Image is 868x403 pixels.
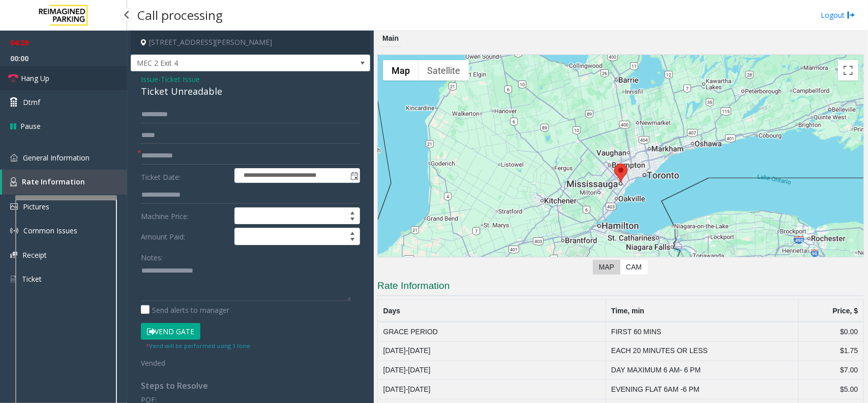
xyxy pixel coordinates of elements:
[345,216,360,224] span: Decrease value
[10,154,18,162] img: 'icon'
[158,74,200,84] span: -
[378,300,606,323] th: Days
[606,341,798,361] td: EACH 20 MINUTES OR LESS
[21,73,49,84] span: Hang Up
[606,322,798,341] td: FIRST 60 MINS
[606,380,798,399] td: EVENING FLAT 6AM -6 PM
[138,228,232,245] label: Amount Paid:
[798,341,863,361] td: $1.75
[23,97,40,108] span: Dtmf
[378,380,606,399] td: [DATE]-[DATE]
[22,177,85,186] span: Rate Information
[10,203,18,210] img: 'icon'
[131,55,322,71] span: MEC 2 Exit 4
[161,74,200,85] span: Ticket Issue
[345,228,360,236] span: Increase value
[798,322,863,341] td: $0.00
[798,380,863,399] td: $5.00
[348,169,360,183] span: Toggle popup
[377,279,864,296] h3: Rate Information
[2,170,127,195] a: Rate Information
[20,121,41,131] span: Pause
[141,323,200,340] button: Vend Gate
[132,3,228,28] h3: Call processing
[146,342,250,350] small: Vend will be performed using 1 tone
[138,207,232,225] label: Machine Price:
[380,31,401,47] div: Main
[10,227,18,235] img: 'icon'
[23,153,89,163] span: General Information
[378,341,606,361] td: [DATE]-[DATE]
[383,60,418,80] button: Show street map
[593,260,620,275] label: Map
[345,236,360,245] span: Decrease value
[10,275,17,284] img: 'icon'
[378,322,606,341] td: GRACE PERIOD
[10,252,17,258] img: 'icon'
[141,74,158,85] span: Issue
[141,305,229,315] label: Send alerts to manager
[798,361,863,380] td: $7.00
[620,260,648,275] label: CAM
[798,300,863,323] th: Price, $
[614,164,627,182] div: 1 Robert Speck Parkway, Mississauga, ON
[378,361,606,380] td: [DATE]-[DATE]
[10,177,17,186] img: 'icon'
[418,60,469,80] button: Show satellite imagery
[838,60,858,80] button: Toggle fullscreen view
[141,85,360,98] div: Ticket Unreadable
[606,300,798,323] th: Time, min
[138,168,232,183] label: Ticket Date:
[606,361,798,380] td: DAY MAXIMUM 6 AM- 6 PM
[141,249,163,263] label: Notes:
[345,208,360,216] span: Increase value
[141,381,360,391] h4: Steps to Resolve
[131,31,370,55] h4: [STREET_ADDRESS][PERSON_NAME]
[847,10,855,20] img: logout
[821,10,855,20] a: Logout
[141,358,165,368] span: Vended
